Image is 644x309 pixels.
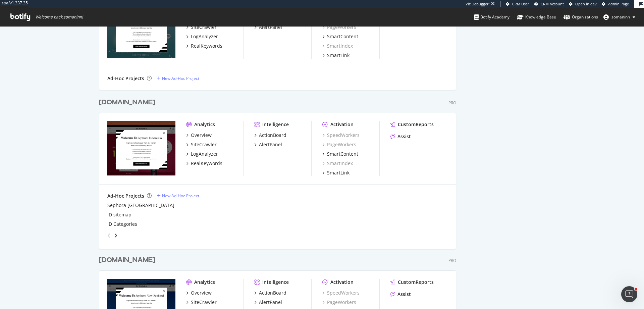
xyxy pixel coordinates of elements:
a: RealKeywords [186,160,222,167]
a: SmartContent [322,33,358,40]
a: Assist [390,291,411,298]
a: ActionBoard [254,290,286,296]
div: SiteCrawler [191,141,217,148]
div: Knowledge Base [517,14,556,20]
div: LogAnalyzer [191,151,218,157]
iframe: Intercom live chat [621,286,637,302]
a: New Ad-Hoc Project [157,75,199,81]
div: angle-left [105,230,113,241]
div: AlertPanel [259,299,282,306]
span: Open in dev [575,1,597,6]
span: CRM User [512,1,529,6]
div: RealKeywords [191,43,222,49]
div: Organizations [563,14,598,20]
div: New Ad-Hoc Project [162,193,199,199]
a: [DOMAIN_NAME] [99,98,158,107]
div: Overview [191,290,212,296]
div: Analytics [194,279,215,286]
div: Pro [448,100,456,106]
div: SmartContent [327,33,358,40]
div: AlertPanel [259,141,282,148]
div: Intelligence [262,279,289,286]
div: RealKeywords [191,160,222,167]
a: SmartLink [322,169,350,176]
button: somaninn [598,12,641,22]
div: angle-right [113,232,118,239]
a: SpeedWorkers [322,290,360,296]
a: AlertPanel [254,24,282,31]
a: CustomReports [390,279,434,286]
a: PageWorkers [322,299,356,306]
div: New Ad-Hoc Project [162,75,199,81]
div: CustomReports [398,279,434,286]
div: SmartLink [327,52,350,59]
div: [DOMAIN_NAME] [99,255,155,265]
a: New Ad-Hoc Project [157,193,199,199]
a: PageWorkers [322,24,356,31]
div: SmartContent [327,151,358,157]
a: AlertPanel [254,141,282,148]
a: ID sitemap [107,211,131,218]
div: Pro [448,258,456,263]
a: PageWorkers [322,141,356,148]
a: Admin Page [602,1,629,7]
a: AlertPanel [254,299,282,306]
div: Assist [397,291,411,298]
a: [DOMAIN_NAME] [99,255,158,265]
a: Botify Academy [474,8,509,26]
div: Assist [397,133,411,140]
a: SmartIndex [322,43,353,49]
a: SmartIndex [322,160,353,167]
div: ActionBoard [259,290,286,296]
div: AlertPanel [259,24,282,31]
a: SmartContent [322,151,358,157]
div: Viz Debugger: [466,1,490,7]
a: CRM User [506,1,529,7]
span: CRM Account [541,1,564,6]
a: Overview [186,132,212,139]
a: Open in dev [569,1,597,7]
div: Analytics [194,121,215,128]
div: Botify Academy [474,14,509,20]
a: Overview [186,290,212,296]
div: Ad-Hoc Projects [107,193,144,199]
a: SpeedWorkers [322,132,360,139]
a: ActionBoard [254,132,286,139]
span: somaninn [611,14,630,20]
span: Welcome back, somaninn ! [35,14,83,20]
a: RealKeywords [186,43,222,49]
div: SiteCrawler [191,299,217,306]
a: Sephora [GEOGRAPHIC_DATA] [107,202,174,209]
a: SiteCrawler [186,141,217,148]
div: Activation [330,279,354,286]
span: Admin Page [608,1,629,6]
a: Knowledge Base [517,8,556,26]
div: LogAnalyzer [191,33,218,40]
a: LogAnalyzer [186,151,218,157]
div: SmartLink [327,169,350,176]
div: [DOMAIN_NAME] [99,98,155,107]
div: Activation [330,121,354,128]
img: sephora.my [107,4,175,58]
a: SmartLink [322,52,350,59]
a: LogAnalyzer [186,33,218,40]
img: sephora.co.id [107,121,175,175]
div: ActionBoard [259,132,286,139]
a: SiteCrawler [186,299,217,306]
div: SiteCrawler [191,24,217,31]
a: Assist [390,133,411,140]
div: Intelligence [262,121,289,128]
a: CRM Account [534,1,564,7]
a: ID Categories [107,221,137,227]
div: Overview [191,132,212,139]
